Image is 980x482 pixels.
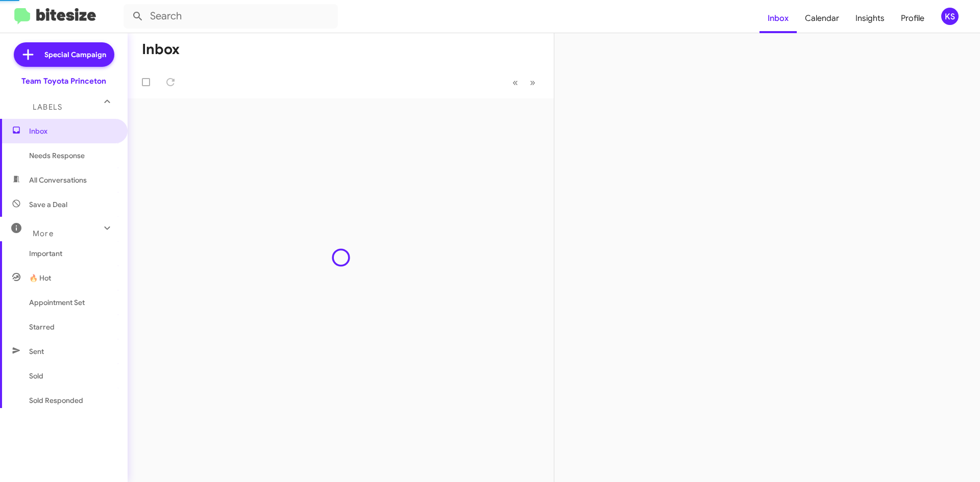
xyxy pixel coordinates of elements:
[506,72,524,93] button: Previous
[797,4,847,33] a: Calendar
[759,4,797,33] a: Inbox
[29,199,67,210] span: Save a Deal
[29,273,51,283] span: 🔥 Hot
[124,4,338,29] input: Search
[14,42,114,67] a: Special Campaign
[33,229,54,238] span: More
[524,72,542,93] button: Next
[847,4,893,33] a: Insights
[21,76,106,86] div: Team Toyota Princeton
[29,395,83,405] span: Sold Responded
[142,41,180,58] h1: Inbox
[29,322,55,332] span: Starred
[29,346,44,357] span: Sent
[44,49,106,60] span: Special Campaign
[29,248,116,259] span: Important
[29,175,87,185] span: All Conversations
[530,76,535,89] span: »
[29,297,85,308] span: Appointment Set
[893,4,933,33] a: Profile
[507,72,542,93] nav: Page navigation example
[933,8,969,25] button: KS
[941,8,959,25] div: KS
[512,76,518,89] span: «
[29,126,116,136] span: Inbox
[29,371,43,381] span: Sold
[29,150,116,161] span: Needs Response
[33,103,62,112] span: Labels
